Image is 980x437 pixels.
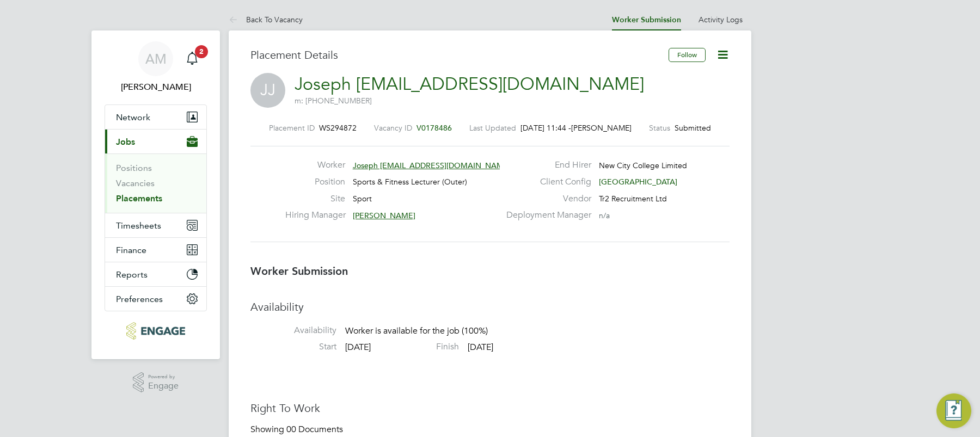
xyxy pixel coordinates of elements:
button: Engage Resource Center [936,393,971,428]
label: Position [285,176,345,188]
nav: Main navigation [91,30,220,359]
span: Angelina Morris [105,81,207,94]
span: Network [116,112,150,122]
span: WS294872 [319,123,357,133]
span: Preferences [116,294,163,304]
span: Jobs [116,137,135,147]
img: tr2rec-logo-retina.png [126,322,185,340]
label: Placement ID [269,123,315,133]
span: Submitted [675,123,711,133]
span: Engage [148,381,179,391]
span: 00 Documents [286,424,343,435]
a: Activity Logs [699,15,743,24]
label: Last Updated [469,123,516,133]
label: Worker [285,159,345,171]
label: Status [649,123,670,133]
a: Positions [116,163,152,173]
a: 2 [181,41,203,76]
span: Timesheets [116,220,161,231]
button: Network [105,105,206,129]
label: End Hirer [500,159,591,171]
span: [DATE] 11:44 - [520,123,571,133]
a: Placements [116,193,162,204]
span: AM [145,52,167,66]
div: Showing [250,424,345,435]
span: [DATE] [468,342,493,353]
a: Back To Vacancy [229,15,303,24]
span: V0178486 [416,123,452,133]
span: 2 [195,45,208,58]
span: [GEOGRAPHIC_DATA] [599,177,677,187]
h3: Availability [250,300,730,314]
label: Deployment Manager [500,210,591,221]
span: Worker is available for the job (100%) [345,326,488,337]
button: Reports [105,262,206,286]
label: Start [250,341,336,353]
button: Preferences [105,287,206,311]
span: [PERSON_NAME] [353,211,415,220]
label: Hiring Manager [285,210,345,221]
span: [PERSON_NAME] [571,123,632,133]
a: Worker Submission [612,15,681,24]
button: Timesheets [105,213,206,237]
label: Vendor [500,193,591,205]
span: Finance [116,245,146,255]
span: m: [PHONE_NUMBER] [295,96,372,106]
span: New City College Limited [599,161,687,170]
span: Tr2 Recruitment Ltd [599,194,667,204]
h3: Placement Details [250,48,660,62]
a: Joseph [EMAIL_ADDRESS][DOMAIN_NAME] [295,73,644,95]
span: Reports [116,269,148,280]
span: n/a [599,211,610,220]
button: Follow [669,48,706,62]
a: AM[PERSON_NAME] [105,41,207,94]
label: Vacancy ID [374,123,412,133]
a: Go to home page [105,322,207,340]
a: Vacancies [116,178,155,188]
button: Finance [105,238,206,262]
span: Joseph [EMAIL_ADDRESS][DOMAIN_NAME] [353,161,511,170]
label: Client Config [500,176,591,188]
h3: Right To Work [250,401,730,415]
a: Powered byEngage [133,372,179,393]
span: Powered by [148,372,179,381]
span: Sport [353,194,372,204]
label: Availability [250,325,336,336]
b: Worker Submission [250,264,348,278]
label: Site [285,193,345,205]
span: JJ [250,73,285,108]
span: [DATE] [345,342,371,353]
span: Sports & Fitness Lecturer (Outer) [353,177,467,187]
label: Finish [373,341,459,353]
button: Jobs [105,130,206,153]
div: Jobs [105,153,206,213]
